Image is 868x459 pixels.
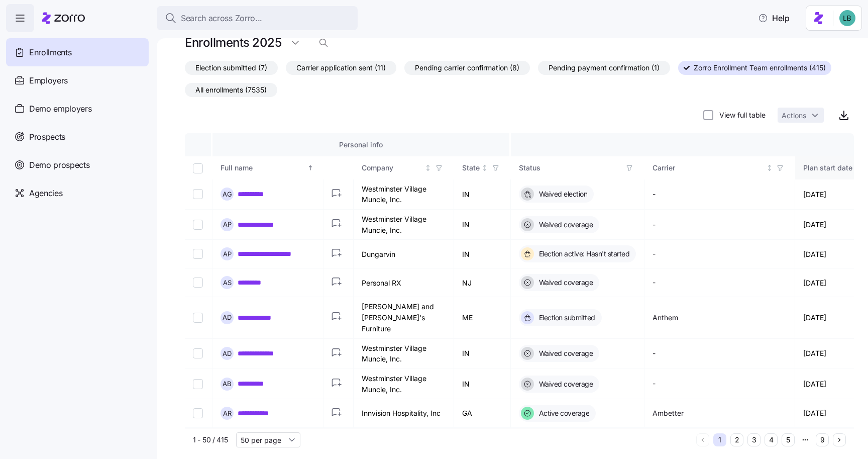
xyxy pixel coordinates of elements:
[223,410,232,417] span: A R
[696,433,709,446] button: Previous page
[833,433,846,446] button: Next page
[29,103,92,115] span: Demo employers
[454,179,511,210] td: IN
[536,348,593,358] span: Waived coverage
[223,221,232,228] span: A P
[223,350,232,357] span: A D
[193,408,203,418] input: Select record 8
[454,268,511,297] td: NJ
[221,162,305,173] div: Full name
[29,131,65,143] span: Prospects
[354,240,454,268] td: Dungarvin
[29,159,90,171] span: Demo prospects
[193,379,203,389] input: Select record 7
[223,280,232,286] span: A S
[29,46,71,59] span: Enrollments
[536,189,588,199] span: Waived election
[454,240,511,268] td: IN
[653,348,656,358] span: -
[212,156,323,179] th: Full nameSorted ascending
[653,249,656,259] span: -
[415,61,519,74] span: Pending carrier confirmation (8)
[653,313,678,323] span: Anthem
[782,112,806,119] span: Actions
[195,83,267,97] span: All enrollments (7535)
[223,191,232,198] span: A G
[713,433,726,446] button: 1
[181,12,262,25] span: Search across Zorro...
[536,249,630,259] span: Election active: Hasn't started
[6,95,149,123] a: Demo employers
[454,297,511,338] td: ME
[803,162,852,173] div: Plan start date
[766,164,773,171] div: Not sorted
[354,399,454,428] td: Innvision Hospitality, Inc
[29,74,68,87] span: Employers
[747,433,761,446] button: 3
[750,8,798,28] button: Help
[193,189,203,199] input: Select record 1
[462,162,480,173] div: State
[354,210,454,240] td: Westminster Village Muncie, Inc.
[653,162,764,173] div: Carrier
[195,61,267,74] span: Election submitted (7)
[713,110,766,120] label: View full table
[193,249,203,259] input: Select record 3
[193,348,203,358] input: Select record 6
[193,278,203,288] input: Select record 4
[454,156,511,179] th: StateNot sorted
[454,210,511,240] td: IN
[694,61,826,74] span: Zorro Enrollment Team enrollments (415)
[549,61,660,74] span: Pending payment confirmation (1)
[730,433,743,446] button: 2
[653,379,656,389] span: -
[223,381,232,387] span: A B
[765,433,778,446] button: 4
[6,179,149,207] a: Agencies
[839,10,855,26] img: 55738f7c4ee29e912ff6c7eae6e0401b
[296,61,386,74] span: Carrier application sent (11)
[354,268,454,297] td: Personal RX
[223,251,232,257] span: A P
[6,151,149,179] a: Demo prospects
[221,139,501,150] div: Personal info
[193,435,228,445] span: 1 - 50 / 415
[185,35,281,50] h1: Enrollments 2025
[157,6,358,30] button: Search across Zorro...
[519,162,622,173] div: Status
[307,164,314,171] div: Sorted ascending
[354,339,454,369] td: Westminster Village Muncie, Inc.
[29,187,62,200] span: Agencies
[354,369,454,399] td: Westminster Village Muncie, Inc.
[536,220,593,230] span: Waived coverage
[644,156,795,179] th: CarrierNot sorted
[193,220,203,230] input: Select record 2
[454,339,511,369] td: IN
[536,313,595,323] span: Election submitted
[653,189,656,199] span: -
[424,164,431,171] div: Not sorted
[454,369,511,399] td: IN
[354,179,454,210] td: Westminster Village Muncie, Inc.
[536,379,593,389] span: Waived coverage
[758,12,790,24] span: Help
[6,66,149,95] a: Employers
[481,164,488,171] div: Not sorted
[223,314,232,321] span: A D
[536,278,593,288] span: Waived coverage
[653,278,656,288] span: -
[653,408,684,418] span: Ambetter
[193,163,203,173] input: Select all records
[653,220,656,230] span: -
[362,162,423,173] div: Company
[782,433,795,446] button: 5
[6,123,149,151] a: Prospects
[6,38,149,66] a: Enrollments
[816,433,829,446] button: 9
[454,399,511,428] td: GA
[193,313,203,323] input: Select record 5
[354,297,454,338] td: [PERSON_NAME] and [PERSON_NAME]'s Furniture
[354,156,454,179] th: CompanyNot sorted
[536,408,590,418] span: Active coverage
[778,108,824,123] button: Actions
